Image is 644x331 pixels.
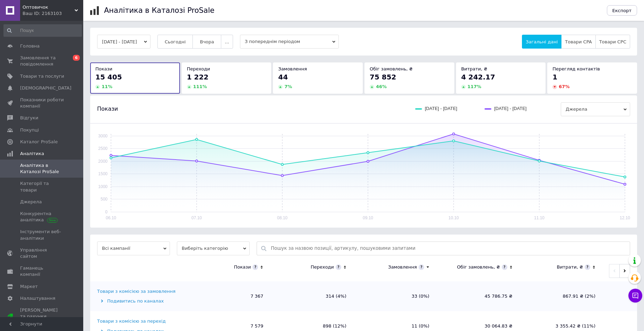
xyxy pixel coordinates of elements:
span: Переходи [187,66,210,71]
h1: Аналітика в Каталозі ProSale [104,6,214,15]
text: 11.10 [534,215,544,220]
span: Управління сайтом [20,247,64,260]
div: Покази [234,264,251,270]
button: Чат з покупцем [628,289,642,303]
span: Товари CPA [565,39,592,44]
div: Замовлення [388,264,417,270]
input: Пошук за назвою позиції, артикулу, пошуковими запитами [271,242,626,255]
span: Аналітика в Каталозі ProSale [20,162,64,175]
span: Аналітика [20,151,44,157]
span: Головна [20,43,40,49]
span: Джерела [561,102,630,116]
text: 0 [105,210,108,214]
span: 11 % [102,84,112,89]
span: Гаманець компанії [20,265,64,278]
span: Перегляд контактів [552,66,600,71]
span: Маркет [20,283,38,290]
button: Сьогодні [157,35,193,49]
span: Покази [95,66,112,71]
span: [DEMOGRAPHIC_DATA] [20,85,71,91]
span: З попереднім періодом [240,35,339,49]
button: Товари CPC [595,35,630,49]
text: 2500 [98,146,108,151]
span: Показники роботи компанії [20,97,64,109]
span: 44 [278,73,288,81]
span: ... [225,39,229,44]
div: Витрати, ₴ [557,264,583,270]
button: [DATE] - [DATE] [97,35,151,49]
div: Обіг замовлень, ₴ [457,264,500,270]
button: Експорт [607,5,637,16]
span: Товари та послуги [20,73,64,79]
span: Конкурентна аналітика [20,211,64,223]
span: Налаштування [20,295,55,302]
span: Товари CPC [599,39,626,44]
span: Оптовичок [23,4,75,10]
td: 867.91 ₴ (2%) [520,281,602,311]
text: 500 [101,197,108,202]
span: Замовлення [278,66,307,71]
button: Вчора [192,35,221,49]
span: Обіг замовлень, ₴ [370,66,413,71]
text: 2000 [98,159,108,164]
div: Подивитись по каналах [97,298,186,304]
span: 1 222 [187,73,209,81]
input: Пошук [3,24,82,37]
span: Відгуки [20,115,38,121]
div: Товари з комісією за перехід [97,318,166,324]
span: 46 % [376,84,387,89]
span: Вчора [200,39,214,44]
span: Категорії та товари [20,180,64,193]
text: 12.10 [620,215,630,220]
button: Загальні дані [522,35,561,49]
text: 1500 [98,171,108,176]
span: Виберіть категорію [177,241,250,255]
span: Витрати, ₴ [461,66,488,71]
div: Ваш ID: 2163103 [23,10,83,17]
span: Сьогодні [165,39,186,44]
span: Експорт [612,8,632,13]
div: Переходи [311,264,334,270]
text: 3000 [98,134,108,138]
span: 67 % [559,84,569,89]
button: Товари CPA [561,35,595,49]
span: 4 242.17 [461,73,495,81]
span: Джерела [20,199,42,205]
td: 314 (4%) [270,281,353,311]
span: Покази [97,105,118,113]
button: ... [221,35,233,49]
span: Інструменти веб-аналітики [20,229,64,241]
span: 1 [552,73,557,81]
span: Покупці [20,127,39,133]
text: 07.10 [191,215,202,220]
text: 08.10 [277,215,287,220]
td: 45 786.75 ₴ [436,281,519,311]
span: Загальні дані [526,39,558,44]
span: 111 % [193,84,207,89]
span: Каталог ProSale [20,139,58,145]
td: 33 (0%) [353,281,436,311]
span: 75 852 [370,73,396,81]
text: 09.10 [363,215,373,220]
text: 10.10 [448,215,459,220]
div: Товари з комісією за замовлення [97,288,175,295]
span: 7 % [284,84,292,89]
td: 7 367 [187,281,270,311]
span: 15 405 [95,73,122,81]
span: [PERSON_NAME] та рахунки [20,307,64,326]
text: 1000 [98,184,108,189]
span: Всі кампанії [97,241,170,255]
text: 06.10 [106,215,116,220]
span: 117 % [467,84,481,89]
span: Замовлення та повідомлення [20,55,64,67]
span: 6 [73,55,80,61]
